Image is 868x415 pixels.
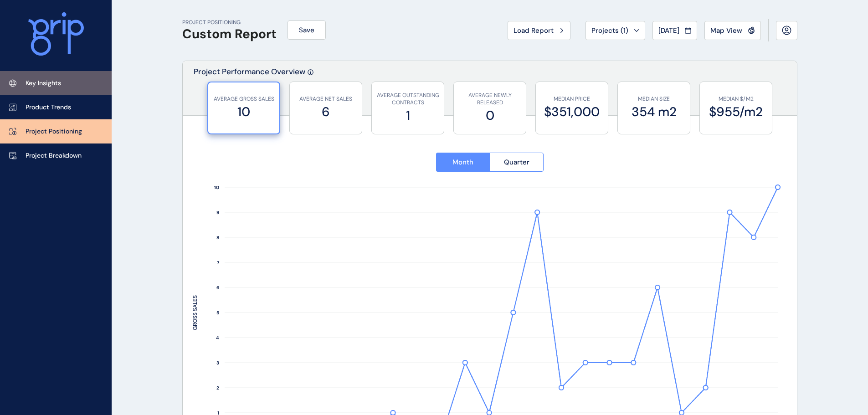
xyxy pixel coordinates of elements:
p: Project Positioning [26,127,82,136]
span: Map View [710,26,742,35]
p: AVERAGE OUTSTANDING CONTRACTS [376,92,439,107]
span: Month [452,158,473,167]
text: 6 [216,285,219,291]
p: AVERAGE NEWLY RELEASED [458,92,521,107]
label: 1 [376,107,439,124]
p: MEDIAN $/M2 [704,95,767,103]
label: 0 [458,107,521,124]
p: Product Trends [26,103,71,112]
span: [DATE] [658,26,679,35]
p: MEDIAN SIZE [622,95,685,103]
button: Save [288,20,326,40]
p: MEDIAN PRICE [540,95,603,103]
label: $351,000 [540,103,603,121]
button: Map View [704,21,761,40]
p: Project Performance Overview [194,67,305,115]
p: Project Breakdown [26,151,82,160]
text: 7 [217,260,220,266]
text: 10 [214,184,219,190]
button: Month [436,153,490,172]
p: AVERAGE GROSS SALES [213,95,275,103]
button: [DATE] [652,21,697,40]
label: 10 [213,103,275,121]
button: Quarter [490,153,544,172]
p: PROJECT POSITIONING [182,19,277,26]
span: Projects ( 1 ) [591,26,628,35]
h1: Custom Report [182,26,277,42]
button: Load Report [508,21,570,40]
label: 354 m2 [622,103,685,121]
label: $955/m2 [704,103,767,121]
span: Save [299,26,314,35]
text: 5 [216,310,219,316]
text: 8 [216,235,219,241]
text: GROSS SALES [191,295,199,330]
text: 9 [216,210,219,215]
text: 4 [216,335,219,341]
label: 6 [294,103,357,121]
button: Projects (1) [586,21,645,40]
span: Load Report [514,26,554,35]
text: 2 [216,385,219,391]
span: Quarter [504,158,529,167]
p: AVERAGE NET SALES [294,95,357,103]
p: Key Insights [26,79,61,88]
text: 3 [216,360,219,366]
